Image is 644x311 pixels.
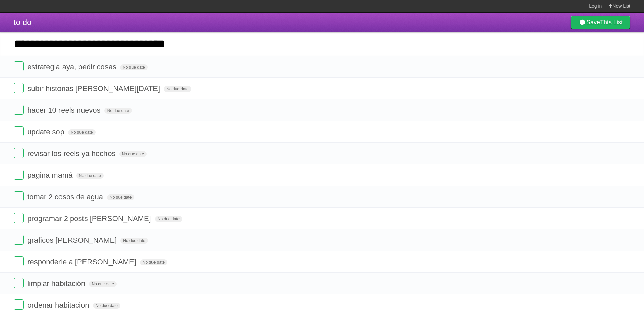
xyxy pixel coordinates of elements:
span: revisar los reels ya hechos [27,149,117,158]
span: No due date [140,259,167,265]
span: responderle a [PERSON_NAME] [27,258,138,266]
label: Done [14,278,24,288]
label: Done [14,83,24,93]
label: Done [14,126,24,136]
a: SaveThis List [571,16,630,29]
label: Done [14,299,24,310]
span: hacer 10 reels nuevos [27,106,102,114]
span: No due date [104,108,132,114]
label: Done [14,213,24,223]
label: Done [14,256,24,266]
span: estrategia aya, pedir cosas [27,63,118,71]
span: subir historias [PERSON_NAME][DATE] [27,84,162,93]
span: No due date [89,281,116,287]
label: Done [14,235,24,245]
span: No due date [93,303,120,309]
label: Done [14,61,24,71]
span: ordenar habitacion [27,301,91,309]
b: This List [600,19,623,26]
span: No due date [155,216,182,222]
span: update sop [27,128,66,136]
span: to do [14,18,31,27]
span: No due date [120,238,148,244]
span: No due date [107,194,134,200]
span: tomar 2 cosos de agua [27,193,105,201]
span: limpiar habitación [27,279,87,288]
span: No due date [119,151,147,157]
span: programar 2 posts [PERSON_NAME] [27,214,153,223]
label: Done [14,191,24,201]
span: No due date [76,173,104,179]
span: No due date [164,86,191,92]
span: No due date [68,129,95,135]
span: No due date [120,64,147,70]
label: Done [14,148,24,158]
span: pagina mamá [27,171,74,179]
span: graficos [PERSON_NAME] [27,236,118,244]
label: Done [14,105,24,115]
label: Done [14,170,24,180]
